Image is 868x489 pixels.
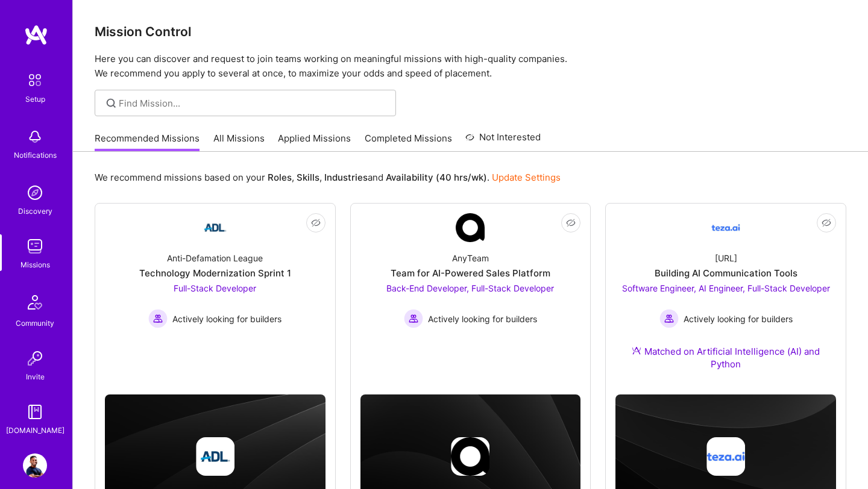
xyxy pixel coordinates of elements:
[360,213,581,361] a: Company LogoAnyTeamTeam for AI-Powered Sales PlatformBack-End Developer, Full-Stack Developer Act...
[711,213,740,242] img: Company Logo
[684,313,793,325] span: Actively looking for builders
[25,93,45,105] div: Setup
[297,172,319,183] b: Skills
[311,218,321,228] i: icon EyeClosed
[23,181,47,205] img: discovery
[95,24,846,39] h3: Mission Control
[20,453,50,478] a: User Avatar
[451,437,489,476] img: Company logo
[139,267,291,279] div: Technology Modernization Sprint 1
[23,400,47,424] img: guide book
[23,234,47,258] img: teamwork
[95,52,846,81] p: Here you can discover and request to join teams working on meaningful missions with high-quality ...
[172,313,281,325] span: Actively looking for builders
[706,437,745,476] img: Company logo
[465,130,541,152] a: Not Interested
[167,252,263,264] div: Anti-Defamation League
[428,313,537,325] span: Actively looking for builders
[174,283,256,293] span: Full-Stack Developer
[22,67,48,93] img: setup
[213,132,265,152] a: All Missions
[6,424,64,437] div: [DOMAIN_NAME]
[386,172,487,183] b: Availability (40 hrs/wk)
[20,288,49,317] img: Community
[95,132,200,152] a: Recommended Missions
[26,370,45,383] div: Invite
[14,149,57,161] div: Notifications
[632,346,641,355] img: Ateam Purple Icon
[23,453,47,478] img: User Avatar
[365,132,452,152] a: Completed Missions
[391,267,550,279] div: Team for AI-Powered Sales Platform
[119,97,387,110] input: Find Mission...
[24,24,48,46] img: logo
[16,317,54,329] div: Community
[715,252,737,264] div: [URL]
[148,309,168,328] img: Actively looking for builders
[404,309,423,328] img: Actively looking for builders
[492,172,561,183] a: Update Settings
[615,213,836,385] a: Company Logo[URL]Building AI Communication ToolsSoftware Engineer, AI Engineer, Full-Stack Develo...
[822,218,831,228] i: icon EyeClosed
[278,132,351,152] a: Applied Missions
[456,213,485,242] img: Company Logo
[622,283,830,293] span: Software Engineer, AI Engineer, Full-Stack Developer
[452,252,489,264] div: AnyTeam
[655,267,797,279] div: Building AI Communication Tools
[615,345,836,370] div: Matched on Artificial Intelligence (AI) and Python
[566,218,576,228] i: icon EyeClosed
[104,96,118,110] i: icon SearchGrey
[196,437,234,476] img: Company logo
[23,125,47,149] img: bell
[18,205,52,217] div: Discovery
[386,283,554,293] span: Back-End Developer, Full-Stack Developer
[659,309,679,328] img: Actively looking for builders
[95,171,561,184] p: We recommend missions based on your , , and .
[20,258,50,271] div: Missions
[23,346,47,370] img: Invite
[105,213,325,361] a: Company LogoAnti-Defamation LeagueTechnology Modernization Sprint 1Full-Stack Developer Actively ...
[268,172,292,183] b: Roles
[324,172,368,183] b: Industries
[201,213,230,242] img: Company Logo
